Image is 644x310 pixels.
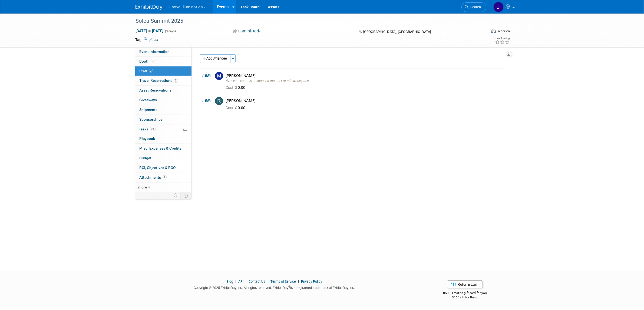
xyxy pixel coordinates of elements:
[150,127,156,131] span: 0%
[150,38,158,42] a: Edit
[140,136,155,141] span: Playbook
[301,279,322,284] a: Privacy Policy
[491,29,496,33] img: Format-Inperson.png
[136,37,158,42] td: Tags
[215,97,223,105] img: R.jpg
[140,117,163,122] span: Sponsorships
[249,279,265,284] a: Contact Us
[202,99,211,103] a: Edit
[135,183,191,192] a: more
[163,175,167,179] span: 1
[288,285,290,288] sup: ®
[226,85,238,90] span: Cost: $
[171,192,181,199] td: Personalize Event Tab Strip
[147,29,152,33] span: to
[266,279,270,284] span: |
[226,85,248,90] span: 0.00
[135,134,191,143] a: Playbook
[270,279,296,284] a: Terms of Service
[149,69,153,73] span: 2
[174,79,178,83] span: 1
[226,78,503,83] div: User account is no longer a member of this workspace.
[495,37,510,40] div: Event Rating
[135,173,191,182] a: Attachments1
[165,29,176,33] span: (3 days)
[135,47,191,56] a: Event Information
[461,2,486,12] a: Search
[244,279,248,284] span: |
[136,5,163,10] img: ExhibitDay
[135,57,191,66] a: Booth
[215,72,223,80] img: M.jpg
[140,146,182,150] span: Misc. Expenses & Credits
[497,29,510,33] div: In-Person
[140,59,156,63] span: Booth
[226,98,503,103] div: [PERSON_NAME]
[152,60,155,63] i: Booth reservation complete
[226,106,238,110] span: Cost: $
[140,98,157,102] span: Giveaways
[140,156,152,160] span: Budget
[454,28,510,36] div: Event Format
[140,69,153,73] span: Staff
[226,106,248,110] span: 0.00
[297,279,300,284] span: |
[363,30,431,34] span: [GEOGRAPHIC_DATA], [GEOGRAPHIC_DATA]
[234,279,237,284] span: |
[421,287,509,300] div: $500 Amazon gift card for you,
[135,95,191,105] a: Giveaways
[135,66,191,76] a: Staff2
[140,78,178,83] span: Travel Reservations
[135,86,191,95] a: Asset Reservations
[493,2,504,12] img: Jordyn Kaufer
[200,54,230,63] button: Add Attendee
[421,295,509,300] div: $150 off for them.
[135,144,191,153] a: Misc. Expenses & Credits
[138,185,147,189] span: more
[231,28,263,34] button: Committed
[139,127,156,131] span: Tasks
[135,76,191,85] a: Travel Reservations1
[226,279,233,284] a: Blog
[136,28,164,33] span: [DATE] [DATE]
[135,115,191,124] a: Sponsorships
[140,166,176,170] span: ROI, Objectives & ROO
[202,74,211,77] a: Edit
[226,73,503,78] div: [PERSON_NAME]
[135,124,191,134] a: Tasks0%
[134,16,478,26] div: Solea Summit 2025
[238,279,243,284] a: API
[135,153,191,163] a: Budget
[140,88,172,92] span: Asset Reservations
[447,280,483,288] a: Refer & Earn
[469,5,481,9] span: Search
[140,107,158,112] span: Shipments
[140,49,170,54] span: Event Information
[136,284,414,290] div: Copyright © 2025 ExhibitDay, Inc. All rights reserved. ExhibitDay is a registered trademark of Ex...
[135,105,191,114] a: Shipments
[180,192,191,199] td: Toggle Event Tabs
[140,175,167,180] span: Attachments
[135,163,191,173] a: ROI, Objectives & ROO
